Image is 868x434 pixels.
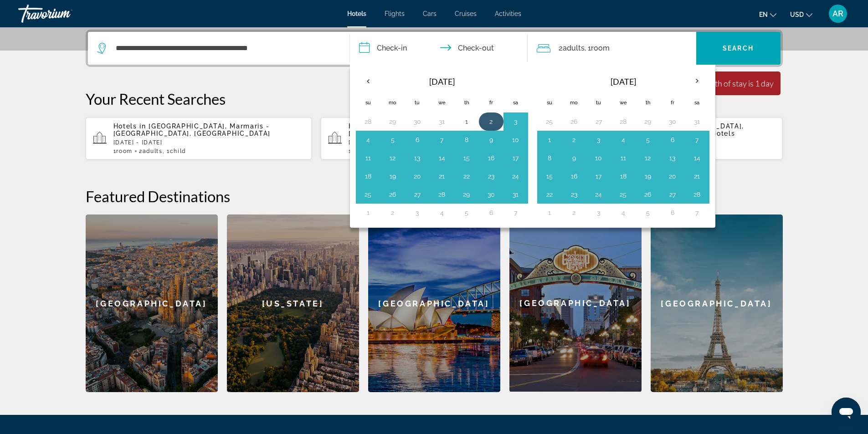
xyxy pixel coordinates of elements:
[116,148,133,154] span: Room
[591,133,606,146] button: Day 3
[227,214,359,392] div: [US_STATE]
[665,170,680,183] button: Day 20
[385,170,400,183] button: Day 19
[86,90,783,108] p: Your Recent Searches
[690,206,704,219] button: Day 7
[641,170,655,183] button: Day 19
[641,115,655,128] button: Day 29
[665,133,680,146] button: Day 6
[641,133,655,146] button: Day 5
[685,71,709,92] button: Next month
[759,8,776,21] button: Change language
[86,214,218,392] a: [GEOGRAPHIC_DATA]
[410,206,425,219] button: Day 3
[559,42,585,55] span: 2
[385,133,400,146] button: Day 5
[591,152,606,164] button: Day 10
[616,170,631,183] button: Day 18
[616,188,631,201] button: Day 25
[484,152,498,164] button: Day 16
[435,115,449,128] button: Day 31
[368,214,500,392] a: [GEOGRAPHIC_DATA]
[361,188,375,201] button: Day 25
[690,152,704,164] button: Day 14
[484,188,498,201] button: Day 30
[542,206,557,219] button: Day 1
[665,206,680,219] button: Day 6
[759,11,768,18] span: en
[690,133,704,146] button: Day 7
[459,170,474,183] button: Day 22
[435,188,449,201] button: Day 28
[508,170,523,183] button: Day 24
[410,152,425,164] button: Day 13
[665,188,680,201] button: Day 27
[423,10,437,17] span: Cars
[591,115,606,128] button: Day 27
[435,152,449,164] button: Day 14
[410,115,425,128] button: Day 30
[666,78,774,88] div: Minimum length of stay is 1 day
[143,148,163,154] span: Adults
[616,206,631,219] button: Day 4
[484,170,498,183] button: Day 23
[459,133,474,146] button: Day 8
[508,206,523,219] button: Day 7
[455,10,477,17] a: Cruises
[113,123,271,137] span: [GEOGRAPHIC_DATA], Marmaris - [GEOGRAPHIC_DATA], [GEOGRAPHIC_DATA]
[641,152,655,164] button: Day 12
[641,206,655,219] button: Day 5
[651,214,783,392] a: [GEOGRAPHIC_DATA]
[347,10,366,17] span: Hotels
[113,123,146,130] span: Hotels in
[170,148,186,154] span: Child
[385,115,400,128] button: Day 29
[361,170,375,183] button: Day 18
[690,115,704,128] button: Day 31
[321,117,547,160] button: Hotels in [GEOGRAPHIC_DATA], Marmaris - [GEOGRAPHIC_DATA], [GEOGRAPHIC_DATA][DATE] - [DATE]1Room2...
[567,170,581,183] button: Day 16
[139,148,163,154] span: 2
[542,188,557,201] button: Day 22
[832,398,861,427] iframe: Кнопка запуска окна обмена сообщениями
[723,45,754,52] span: Search
[349,123,381,130] span: Hotels in
[385,10,405,17] a: Flights
[508,133,523,146] button: Day 10
[350,32,528,65] button: Check in and out dates
[459,115,474,128] button: Day 1
[591,44,610,52] span: Room
[508,152,523,164] button: Day 17
[349,139,540,146] p: [DATE] - [DATE]
[690,170,704,183] button: Day 21
[435,206,449,219] button: Day 4
[616,115,631,128] button: Day 28
[567,133,581,146] button: Day 2
[665,152,680,164] button: Day 13
[591,170,606,183] button: Day 17
[542,115,557,128] button: Day 25
[113,139,305,146] p: [DATE] - [DATE]
[832,9,843,18] span: AR
[509,214,642,392] a: [GEOGRAPHIC_DATA]
[361,115,375,128] button: Day 28
[380,71,503,92] th: [DATE]
[349,148,368,154] span: 1
[484,115,498,128] button: Day 2
[349,123,506,137] span: [GEOGRAPHIC_DATA], Marmaris - [GEOGRAPHIC_DATA], [GEOGRAPHIC_DATA]
[385,188,400,201] button: Day 26
[459,152,474,164] button: Day 15
[356,71,380,92] button: Previous month
[508,115,523,128] button: Day 3
[641,188,655,201] button: Day 26
[484,133,498,146] button: Day 9
[495,10,521,17] a: Activities
[690,188,704,201] button: Day 28
[459,206,474,219] button: Day 5
[385,152,400,164] button: Day 12
[86,117,312,160] button: Hotels in [GEOGRAPHIC_DATA], Marmaris - [GEOGRAPHIC_DATA], [GEOGRAPHIC_DATA][DATE] - [DATE]1Room2...
[542,152,557,164] button: Day 8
